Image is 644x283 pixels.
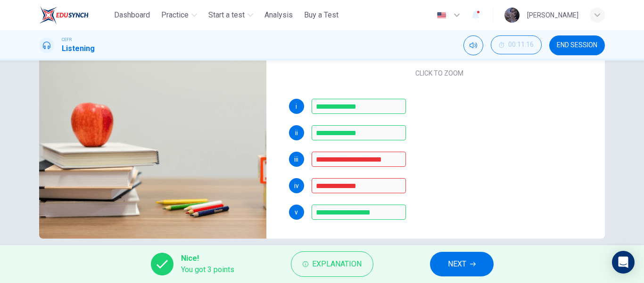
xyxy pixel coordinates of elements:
img: Profile picture [504,8,520,23]
input: London Press [312,152,406,167]
button: Start a test [205,7,257,24]
span: Start a test [208,9,245,21]
button: Practice [157,7,201,24]
button: Dashboard [110,7,154,24]
span: Nice! [181,253,234,264]
input: Global Economy [312,99,406,114]
div: Mute [463,35,483,55]
span: i [296,103,297,110]
img: en [436,12,447,19]
img: Conversation about an Assignment [39,9,266,239]
input: Victoria Smith [312,125,406,140]
a: ELTC logo [39,6,110,25]
span: CEFR [62,36,72,43]
img: ELTC logo [39,6,89,25]
div: Open Intercom Messenger [612,251,635,274]
button: Analysis [261,7,297,24]
span: 00:11:16 [508,41,534,49]
span: Practice [161,9,189,21]
span: iii [294,156,298,163]
span: Explanation [312,257,362,271]
span: END SESSION [557,42,597,49]
button: END SESSION [549,35,605,55]
h1: Listening [62,43,95,54]
span: You got 3 points [181,264,234,275]
span: iv [294,182,299,189]
button: 00:11:16 [491,35,542,54]
span: v [295,209,298,215]
input: Business Management [312,205,406,220]
span: Analysis [264,9,293,21]
div: Hide [491,35,542,55]
span: Dashboard [114,9,150,21]
div: [PERSON_NAME] [527,9,578,21]
span: ii [295,129,298,136]
button: Buy a Test [300,7,342,24]
button: Explanation [291,251,373,277]
button: NEXT [430,252,494,276]
span: Buy a Test [304,9,339,21]
span: NEXT [448,257,466,271]
input: William Hanna [312,178,406,193]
